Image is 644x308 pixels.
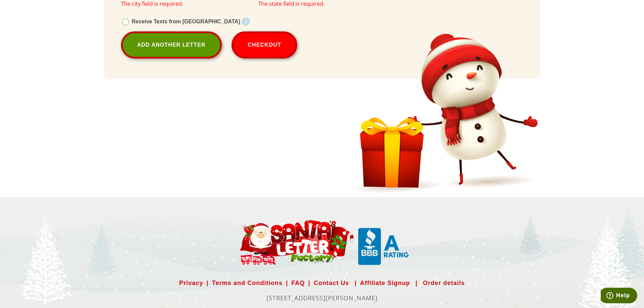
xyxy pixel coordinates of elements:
[423,278,465,288] a: Order details
[305,278,314,288] span: |
[314,278,349,288] a: Contact Us
[212,278,283,288] a: Terms and Conditions
[203,278,212,288] span: |
[104,292,540,303] p: [STREET_ADDRESS][PERSON_NAME]
[258,1,351,7] div: The state field is required.
[412,278,421,288] span: |
[283,278,291,288] span: |
[601,288,637,305] iframe: Opens a widget where you can find more information
[351,278,360,288] span: |
[360,278,410,288] a: Affiliate Signup
[358,228,409,265] img: Santa Letter Small Logo
[121,31,222,58] a: Add Another Letter
[179,278,203,288] a: Privacy
[132,19,240,24] span: Receive Texts from [GEOGRAPHIC_DATA]
[236,219,357,265] img: Santa Letter Small Logo
[232,31,297,58] button: Checkout
[291,278,305,288] a: FAQ
[121,1,248,7] div: The city field is required.
[346,30,540,195] img: Snowman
